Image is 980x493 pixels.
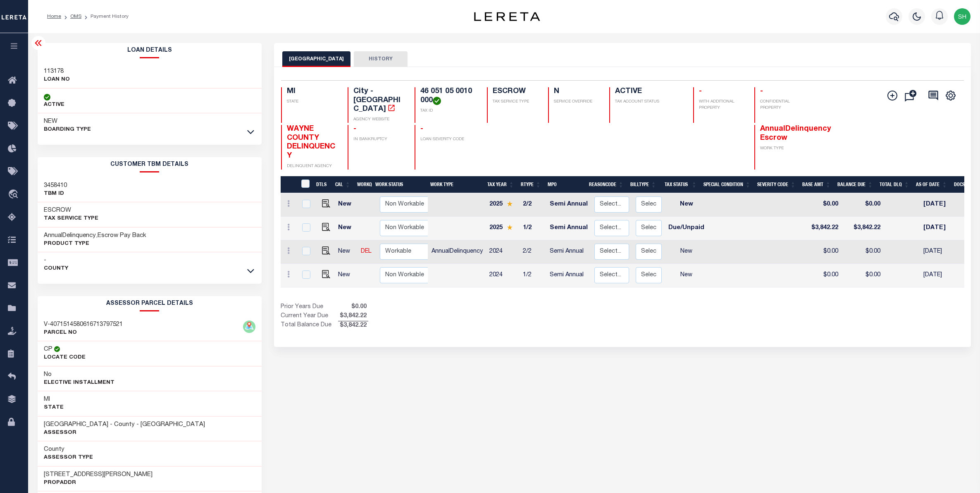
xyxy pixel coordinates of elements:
[353,117,405,123] p: AGENCY WEBSITE
[665,193,708,217] td: New
[493,99,538,105] p: TAX SERVICE TYPE
[44,329,123,337] p: PARCEL NO
[44,215,98,223] p: Tax Service Type
[586,176,627,193] th: ReasonCode: activate to sort column ascending
[420,87,477,105] h4: 46 051 05 0010 000
[520,264,546,287] td: 1/2
[335,217,358,240] td: New
[486,264,520,287] td: 2024
[44,101,64,109] p: ACTIVE
[44,395,64,404] h3: MI
[44,117,91,126] h3: NEW
[287,163,338,170] p: DELINQUENT AGENCY
[754,176,799,193] th: Severity Code: activate to sort column ascending
[44,190,67,198] p: TBM ID
[484,176,517,193] th: Tax Year: activate to sort column ascending
[332,176,354,193] th: CAL: activate to sort column ascending
[287,99,338,105] p: STATE
[44,182,67,190] h3: 3458410
[427,176,484,193] th: Work Type
[520,240,546,264] td: 2/2
[806,264,842,287] td: $0.00
[335,240,358,264] td: New
[920,217,958,240] td: [DATE]
[544,176,586,193] th: MPO
[44,379,114,387] p: Elective Installment
[44,67,70,76] h3: 113178
[627,176,660,193] th: BillType: activate to sort column ascending
[760,99,811,111] p: CONFIDENTIAL PROPERTY
[517,176,544,193] th: RType: activate to sort column ascending
[281,312,338,321] td: Current Year Due
[951,176,965,193] th: Docs
[486,193,520,217] td: 2025
[38,296,262,311] h2: ASSESSOR PARCEL DETAILS
[44,429,205,437] p: Assessor
[420,136,477,143] p: LOAN SEVERITY CODE
[493,87,538,96] h4: ESCROW
[834,176,876,193] th: Balance Due: activate to sort column ascending
[338,321,368,330] span: $3,842.22
[842,240,884,264] td: $0.00
[44,76,70,84] p: LOAN NO
[842,193,884,217] td: $0.00
[420,125,423,133] span: -
[313,176,332,193] th: DTLS
[799,176,834,193] th: Base Amt: activate to sort column ascending
[665,217,708,240] td: Due/Unpaid
[338,303,368,312] span: $0.00
[913,176,951,193] th: As of Date: activate to sort column ascending
[70,14,81,19] a: OMS
[507,201,513,206] img: Star.svg
[38,43,262,58] h2: Loan Details
[760,146,811,152] p: WORK TYPE
[353,125,356,133] span: -
[44,321,123,329] h3: V-4071514580616713797521
[615,87,683,96] h4: ACTIVE
[44,471,153,479] h3: [STREET_ADDRESS][PERSON_NAME]
[44,354,86,362] p: Locate Code
[507,225,513,230] img: Star.svg
[420,108,477,114] p: TAX ID
[81,13,129,20] li: Payment History
[615,99,683,105] p: TAX ACCOUNT STATUS
[353,136,405,143] p: IN BANKRUPTCY
[282,51,351,67] button: [GEOGRAPHIC_DATA]
[954,8,970,25] img: svg+xml;base64,PHN2ZyB4bWxucz0iaHR0cDovL3d3dy53My5vcmcvMjAwMC9zdmciIHBvaW50ZXItZXZlbnRzPSJub25lIi...
[806,193,842,217] td: $0.00
[353,87,405,114] h4: City - [GEOGRAPHIC_DATA]
[699,88,702,95] span: -
[920,240,958,264] td: [DATE]
[546,240,591,264] td: Semi Annual
[44,421,205,429] h3: [GEOGRAPHIC_DATA] - County - [GEOGRAPHIC_DATA]
[335,264,358,287] td: New
[44,345,52,354] h3: CP
[338,312,368,321] span: $3,842.22
[546,193,591,217] td: Semi Annual
[700,176,754,193] th: Special Condition: activate to sort column ascending
[842,264,884,287] td: $0.00
[287,87,338,96] h4: MI
[842,217,884,240] td: $3,842.22
[44,445,93,454] h3: County
[554,99,599,105] p: SERVICE OVERRIDE
[281,176,296,193] th: &nbsp;&nbsp;&nbsp;&nbsp;&nbsp;&nbsp;&nbsp;&nbsp;&nbsp;&nbsp;
[361,249,372,254] a: DEL
[760,88,763,95] span: -
[660,176,700,193] th: Tax Status: activate to sort column ascending
[920,193,958,217] td: [DATE]
[44,126,91,134] p: BOARDING TYPE
[520,217,546,240] td: 1/2
[44,256,68,265] h3: -
[876,176,913,193] th: Total DLQ: activate to sort column ascending
[44,454,93,462] p: Assessor Type
[287,125,335,160] span: WAYNE COUNTY DELINQUENCY
[8,189,21,200] i: travel_explore
[38,157,262,172] h2: CUSTOMER TBM DETAILS
[44,240,146,248] p: Product Type
[47,14,61,19] a: Home
[546,264,591,287] td: Semi Annual
[474,12,540,21] img: logo-dark.svg
[806,240,842,264] td: $0.00
[554,87,599,96] h4: N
